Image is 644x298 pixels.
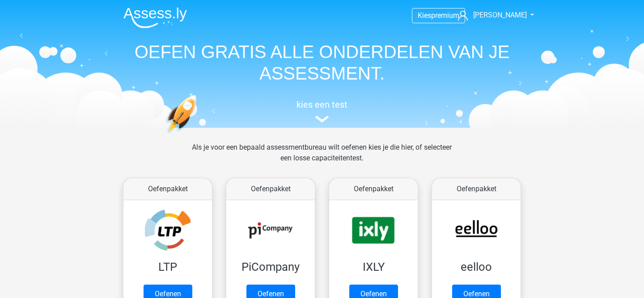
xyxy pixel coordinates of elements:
[116,41,528,84] h1: OEFEN GRATIS ALLE ONDERDELEN VAN JE ASSESSMENT.
[473,11,527,19] span: [PERSON_NAME]
[123,7,187,28] img: Assessly
[315,116,329,122] img: assessment
[418,11,431,20] span: Kies
[431,11,459,20] span: premium
[454,10,528,21] a: [PERSON_NAME]
[116,99,528,123] a: kies een test
[185,142,459,174] div: Als je voor een bepaald assessmentbureau wilt oefenen kies je die hier, of selecteer een losse ca...
[165,95,231,176] img: oefenen
[412,9,465,21] a: Kiespremium
[116,99,528,110] h5: kies een test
